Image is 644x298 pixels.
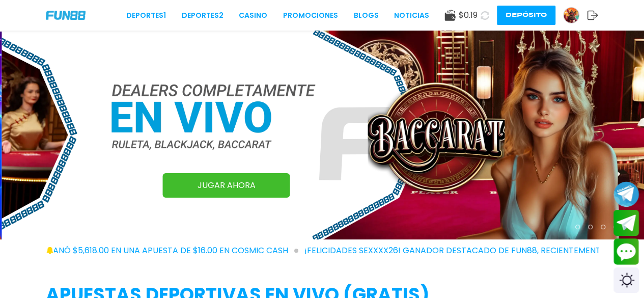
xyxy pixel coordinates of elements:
[182,10,223,21] a: Deportes2
[163,173,290,198] a: JUGAR AHORA
[613,181,639,207] button: Join telegram channel
[283,10,338,21] a: Promociones
[613,238,639,265] button: Contact customer service
[459,9,478,21] span: $ 0.19
[239,10,267,21] a: CASINO
[126,10,166,21] a: Deportes1
[563,7,587,23] a: Avatar
[497,6,555,25] button: Depósito
[394,10,429,21] a: NOTICIAS
[613,267,639,293] div: Switch theme
[564,8,579,23] img: Avatar
[613,210,639,236] button: Join telegram
[46,11,86,19] img: Company Logo
[353,10,378,21] a: BLOGS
